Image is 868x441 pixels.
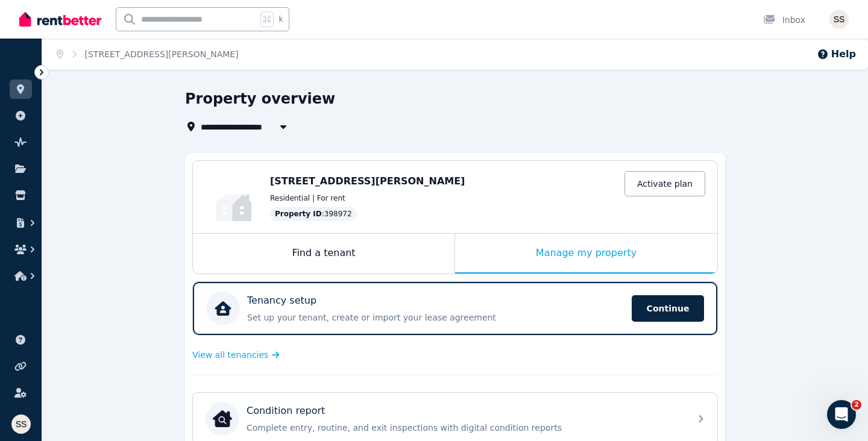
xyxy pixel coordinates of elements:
span: View all tenancies [192,349,268,361]
span: 2 [852,400,861,410]
a: [STREET_ADDRESS][PERSON_NAME] [85,49,239,59]
button: Help [817,47,856,61]
span: Property ID [275,209,322,219]
a: Tenancy setupSet up your tenant, create or import your lease agreementContinue [193,282,717,335]
span: [STREET_ADDRESS][PERSON_NAME] [270,175,465,187]
a: View all tenancies [192,349,280,361]
img: RentBetter [19,10,101,28]
div: Find a tenant [193,234,454,274]
img: Shashanka Saurav [11,414,31,434]
img: Condition report [213,409,232,428]
p: Condition report [247,404,325,418]
div: Inbox [763,14,805,26]
div: : 398972 [270,207,357,221]
p: Complete entry, routine, and exit inspections with digital condition reports [247,422,683,434]
img: Shashanka Saurav [829,10,849,29]
iframe: Intercom live chat [827,400,856,429]
a: Activate plan [624,171,705,196]
span: Continue [632,295,704,322]
span: Residential | For rent [270,193,345,203]
p: Set up your tenant, create or import your lease agreement [247,311,624,324]
div: Manage my property [455,234,717,274]
span: k [278,14,283,24]
nav: Breadcrumb [42,39,253,70]
h1: Property overview [185,89,335,108]
p: Tenancy setup [247,293,316,308]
